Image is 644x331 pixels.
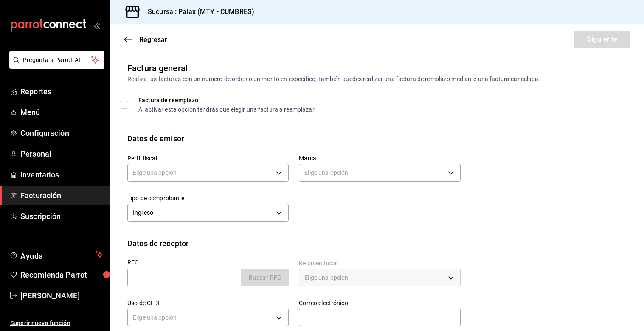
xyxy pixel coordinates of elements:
div: Elige una opción [127,309,289,326]
div: Datos de receptor [127,238,188,249]
span: [PERSON_NAME] [20,290,103,301]
span: Menú [20,107,103,118]
label: Marca [299,155,460,161]
h3: Sucursal: Palax (MTY - CUMBRES) [141,7,254,17]
span: Ayuda [20,250,92,260]
div: Elige una opción [299,269,460,286]
label: Régimen fiscal [299,260,460,266]
label: Uso de CFDI [127,300,289,306]
div: Realiza tus facturas con un numero de orden o un monto en especifico; También puedes realizar una... [127,75,627,84]
button: Pregunta a Parrot AI [9,51,104,69]
span: Inventarios [20,169,103,180]
span: Pregunta a Parrot AI [23,56,91,65]
div: Elige una opción [299,164,460,182]
span: Reportes [20,86,103,97]
label: Correo electrónico [299,300,460,306]
div: Elige una opción [127,164,289,182]
span: Sugerir nueva función [10,319,103,328]
button: open_drawer_menu [93,22,100,29]
span: Facturación [20,190,103,201]
a: Pregunta a Parrot AI [6,62,104,70]
span: Recomienda Parrot [20,269,103,281]
label: RFC [127,259,289,265]
button: Regresar [124,36,167,44]
div: Factura general [127,62,188,75]
span: Regresar [139,36,167,44]
label: Tipo de comprobante [127,195,289,201]
span: Personal [20,148,103,160]
div: Factura de reemplazo [138,97,315,103]
div: Al activar esta opción tendrás que elegir una factura a reemplazar [138,107,315,112]
span: Suscripción [20,210,103,222]
div: Datos de emisor [127,133,184,144]
span: Configuración [20,127,103,139]
label: Perfil fiscal [127,155,289,161]
span: Ingreso [133,208,153,217]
